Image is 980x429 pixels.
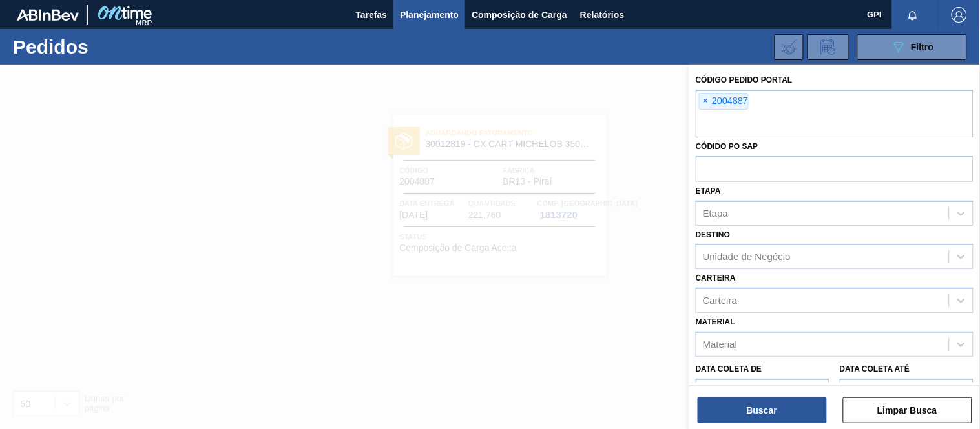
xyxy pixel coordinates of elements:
h1: Pedidos [13,39,198,54]
button: Filtro [857,34,967,60]
img: TNhmsLtSVTkK8tSr43FrP2fwEKptu5GPRR3wAAAABJRU5ErkJggg== [17,9,79,21]
span: Planejamento [400,7,459,23]
span: Filtro [912,42,934,52]
div: Importar Negociações dos Pedidos [775,34,804,60]
label: Códido PO SAP [696,142,758,151]
label: Código Pedido Portal [696,75,793,85]
div: Unidade de Negócio [703,252,791,263]
label: Etapa [696,186,721,195]
img: Logout [952,7,967,23]
label: Carteira [696,274,736,283]
div: Etapa [703,208,728,219]
div: Carteira [703,295,737,306]
input: dd/mm/yyyy [840,379,974,404]
span: Tarefas [355,7,387,23]
label: Material [696,317,735,326]
span: Relatórios [580,7,624,23]
button: Notificações [892,6,933,24]
label: Destino [696,230,730,239]
div: Solicitação de Revisão de Pedidos [808,34,849,60]
label: Data coleta de [696,364,762,374]
span: Composição de Carga [472,7,567,23]
label: Data coleta até [840,364,910,374]
input: dd/mm/yyyy [696,379,829,404]
span: × [700,94,712,109]
div: Material [703,339,737,350]
div: 2004887 [699,93,749,110]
